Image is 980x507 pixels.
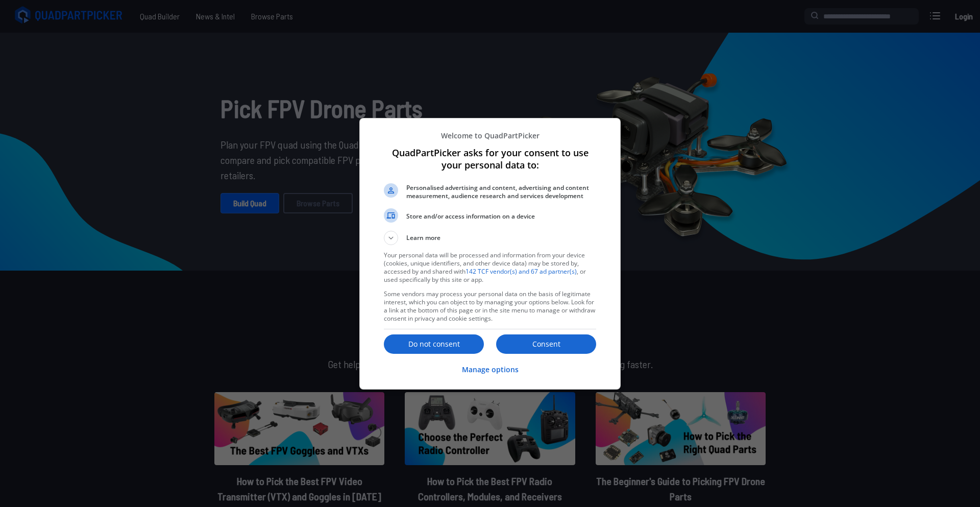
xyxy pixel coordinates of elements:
[496,339,596,349] p: Consent
[496,334,596,354] button: Consent
[384,290,596,323] p: Some vendors may process your personal data on the basis of legitimate interest, which you can ob...
[406,212,596,221] span: Store and/or access information on a device
[462,365,519,375] p: Manage options
[384,147,596,171] h1: QuadPartPicker asks for your consent to use your personal data to:
[384,339,484,349] p: Do not consent
[406,233,440,245] span: Learn more
[384,251,596,284] p: Your personal data will be processed and information from your device (cookies, unique identifier...
[384,131,596,140] p: Welcome to QuadPartPicker
[406,184,596,200] span: Personalised advertising and content, advertising and content measurement, audience research and ...
[384,334,484,354] button: Do not consent
[359,118,621,390] div: QuadPartPicker asks for your consent to use your personal data to:
[462,359,519,381] button: Manage options
[384,231,596,245] button: Learn more
[465,267,577,276] a: 142 TCF vendor(s) and 67 ad partner(s)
